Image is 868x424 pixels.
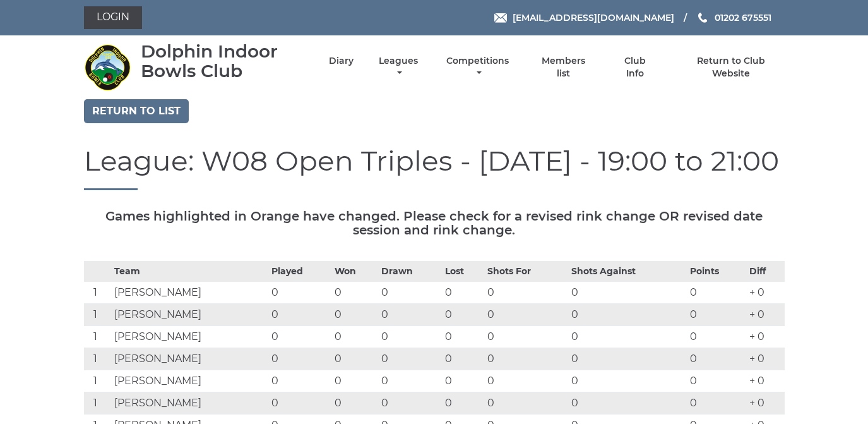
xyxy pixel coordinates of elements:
td: 0 [484,282,568,304]
td: + 0 [746,348,785,370]
td: 0 [268,348,332,370]
a: Diary [329,55,354,67]
td: 0 [687,326,746,348]
td: 0 [568,370,687,392]
th: Team [111,262,268,282]
h1: League: W08 Open Triples - [DATE] - 19:00 to 21:00 [84,145,785,190]
th: Drawn [378,262,442,282]
td: [PERSON_NAME] [111,304,268,326]
td: 1 [84,348,112,370]
th: Points [687,262,746,282]
td: 0 [378,326,442,348]
th: Shots For [484,262,568,282]
img: Phone us [698,13,707,23]
td: 0 [331,348,378,370]
td: 0 [484,392,568,415]
td: 1 [84,326,112,348]
td: 0 [442,304,484,326]
td: 1 [84,392,112,415]
td: 0 [442,392,484,415]
a: Members list [534,55,592,80]
td: 0 [687,348,746,370]
td: 0 [331,326,378,348]
td: [PERSON_NAME] [111,370,268,392]
td: 0 [687,304,746,326]
th: Won [331,262,378,282]
a: Email [EMAIL_ADDRESS][DOMAIN_NAME] [494,11,674,25]
td: 0 [484,326,568,348]
td: + 0 [746,326,785,348]
td: 0 [268,282,332,304]
td: 0 [331,282,378,304]
img: Dolphin Indoor Bowls Club [84,44,131,91]
td: [PERSON_NAME] [111,282,268,304]
td: 0 [331,304,378,326]
td: + 0 [746,282,785,304]
td: 0 [268,304,332,326]
td: 0 [484,304,568,326]
td: 1 [84,304,112,326]
td: 1 [84,282,112,304]
a: Competitions [444,55,513,80]
td: 0 [331,370,378,392]
a: Leagues [376,55,421,80]
td: 0 [568,348,687,370]
th: Played [268,262,332,282]
td: 0 [687,282,746,304]
a: Phone us 01202 675551 [696,11,771,25]
td: 0 [442,370,484,392]
div: Dolphin Indoor Bowls Club [141,42,307,81]
td: 0 [568,282,687,304]
th: Diff [746,262,785,282]
td: 1 [84,370,112,392]
td: + 0 [746,370,785,392]
td: 0 [442,282,484,304]
span: [EMAIL_ADDRESS][DOMAIN_NAME] [513,12,674,23]
td: [PERSON_NAME] [111,326,268,348]
td: + 0 [746,392,785,415]
td: 0 [268,326,332,348]
a: Login [84,6,142,29]
td: 0 [331,392,378,415]
td: 0 [442,326,484,348]
td: 0 [378,348,442,370]
td: 0 [568,304,687,326]
td: 0 [378,304,442,326]
a: Return to Club Website [677,55,784,80]
th: Lost [442,262,484,282]
a: Return to list [84,99,189,123]
td: 0 [484,370,568,392]
td: 0 [442,348,484,370]
span: 01202 675551 [715,12,771,23]
td: + 0 [746,304,785,326]
a: Club Info [615,55,656,80]
td: 0 [268,392,332,415]
td: 0 [484,348,568,370]
td: 0 [378,370,442,392]
td: 0 [268,370,332,392]
td: 0 [687,370,746,392]
td: 0 [568,392,687,415]
td: [PERSON_NAME] [111,348,268,370]
td: 0 [687,392,746,415]
img: Email [494,13,507,23]
td: [PERSON_NAME] [111,392,268,415]
td: 0 [378,282,442,304]
th: Shots Against [568,262,687,282]
td: 0 [378,392,442,415]
h5: Games highlighted in Orange have changed. Please check for a revised rink change OR revised date ... [84,209,785,237]
td: 0 [568,326,687,348]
